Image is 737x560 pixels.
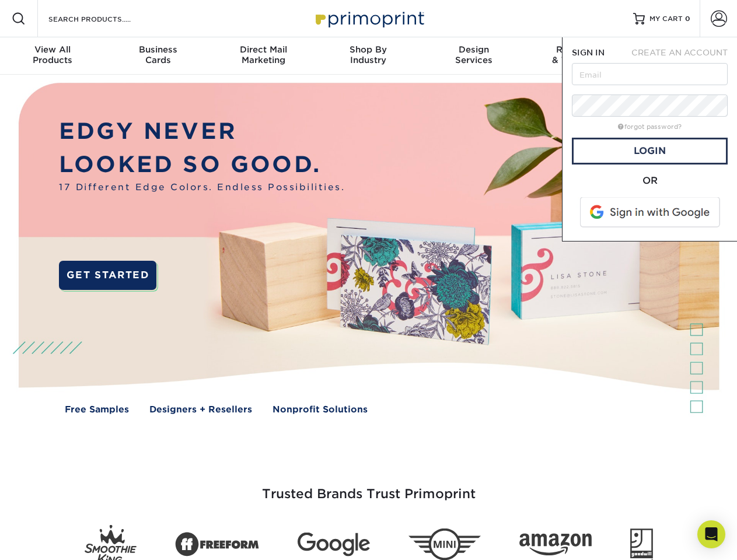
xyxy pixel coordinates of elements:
span: Shop By [316,44,421,55]
span: 0 [685,15,690,23]
div: Open Intercom Messenger [697,520,725,548]
span: 17 Different Edge Colors. Endless Possibilities. [59,181,345,194]
span: Business [105,44,210,55]
img: Amazon [519,534,592,556]
a: GET STARTED [59,261,156,290]
div: OR [572,174,728,188]
a: Free Samples [65,403,129,416]
a: BusinessCards [105,37,210,75]
span: Design [421,44,526,55]
span: MY CART [649,14,683,24]
div: Industry [316,44,421,65]
span: SIGN IN [572,48,605,57]
a: Login [572,138,728,164]
div: Services [421,44,526,65]
img: Primoprint [310,6,427,31]
a: Direct MailMarketing [211,37,316,75]
a: DesignServices [421,37,526,75]
span: Direct Mail [211,44,316,55]
p: EDGY NEVER [59,115,345,148]
h3: Trusted Brands Trust Primoprint [27,459,710,516]
span: Resources [526,44,631,55]
a: Designers + Resellers [149,403,252,416]
img: Goodwill [630,528,653,560]
a: Nonprofit Solutions [273,403,368,416]
div: Cards [105,44,210,65]
a: Resources& Templates [526,37,631,75]
p: LOOKED SO GOOD. [59,148,345,181]
a: forgot password? [618,123,682,131]
input: SEARCH PRODUCTS..... [47,12,161,26]
img: Google [298,533,370,556]
a: Shop ByIndustry [316,37,421,75]
span: CREATE AN ACCOUNT [631,48,728,57]
div: Marketing [211,44,316,65]
input: Email [572,63,728,85]
div: & Templates [526,44,631,65]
